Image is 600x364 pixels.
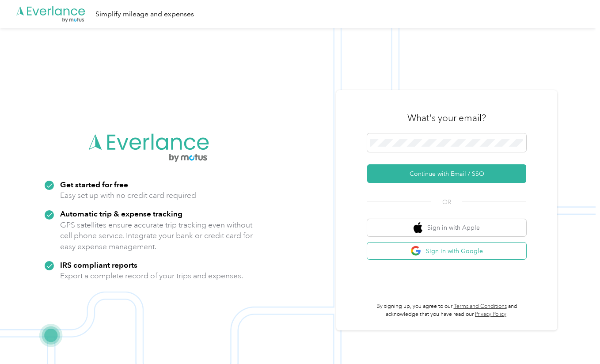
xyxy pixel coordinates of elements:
button: Continue with Email / SSO [367,164,526,183]
p: Export a complete record of your trips and expenses. [60,270,243,281]
img: apple logo [414,222,422,233]
p: By signing up, you agree to our and acknowledge that you have read our . [367,303,526,318]
p: GPS satellites ensure accurate trip tracking even without cell phone service. Integrate your bank... [60,220,253,252]
div: Simplify mileage and expenses [95,9,194,20]
button: google logoSign in with Google [367,243,526,260]
p: Easy set up with no credit card required [60,190,196,201]
strong: Get started for free [60,180,128,189]
span: OR [431,197,462,207]
a: Terms and Conditions [454,303,507,310]
a: Privacy Policy [475,311,506,318]
strong: Automatic trip & expense tracking [60,209,182,218]
h3: What's your email? [407,112,486,124]
img: google logo [410,246,422,257]
strong: IRS compliant reports [60,260,137,269]
button: apple logoSign in with Apple [367,219,526,236]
